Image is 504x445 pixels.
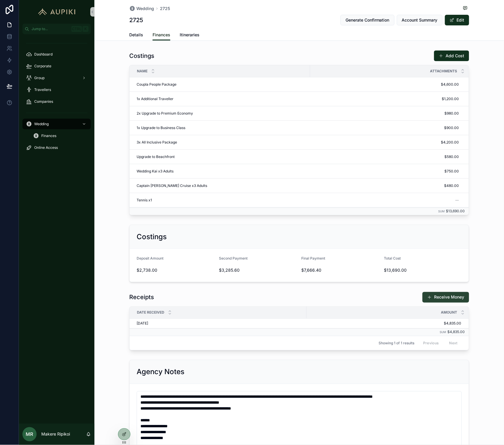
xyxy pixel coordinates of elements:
span: $2,738.00 [137,267,215,273]
a: $4,600.00 [310,80,462,89]
span: $1,200.00 [313,97,459,101]
span: [DATE] [137,321,148,326]
a: Dashboard [22,49,91,60]
span: Tennis x1 [137,198,152,203]
a: Finances [30,131,91,141]
span: Amount [441,310,457,315]
a: 1x Upgrade to Business Class [137,125,307,130]
a: -- [310,195,462,205]
a: Travellers [22,84,91,95]
div: -- [456,198,459,203]
h2: Costings [137,232,167,242]
a: 3x All Inclusive Package [137,140,307,145]
span: $13,690.00 [384,267,462,273]
button: Add Cost [434,50,469,61]
span: Wedding [34,122,49,126]
span: Wedding Kai x3 Adults [137,169,174,174]
button: Edit [445,15,469,25]
span: 1x Upgrade to Business Class [137,125,185,130]
a: Details [129,30,143,41]
small: Sum [438,210,445,213]
a: 2725 [160,6,170,12]
span: Deposit Amount [137,256,163,260]
a: Finances [153,30,170,41]
span: $4,600.00 [313,82,459,87]
span: Name [137,69,148,74]
span: Online Access [34,145,58,150]
span: 2x Upgrade to Premium Economy [137,111,193,116]
span: Captain [PERSON_NAME] Cruise x3 Adults [137,183,207,188]
span: $580.00 [313,154,459,159]
a: Coupla People Package [137,82,307,87]
a: $900.00 [310,123,462,133]
span: Upgrade to Beachfront [137,154,175,159]
a: $580.00 [310,152,462,162]
a: $480.00 [310,181,462,190]
span: Corporate [34,64,51,69]
a: $750.00 [310,167,462,176]
span: Finances [153,32,170,38]
p: Makere Ripikoi [41,431,70,437]
button: Receive Money [423,292,469,303]
button: Jump to...CtrlK [22,24,91,34]
small: Sum [440,331,446,334]
button: Account Summary [397,15,443,25]
span: Finances [41,133,56,138]
span: Jump to... [32,27,69,31]
a: $4,200.00 [310,138,462,147]
button: Generate Confirmation [341,15,395,25]
span: Group [34,76,45,80]
span: Showing 1 of 1 results [379,341,414,346]
a: Upgrade to Beachfront [137,154,307,159]
a: Wedding Kai x3 Adults [137,169,307,174]
h1: Receipts [129,293,154,301]
span: 1x Additional Traveller [137,97,174,101]
a: Wedding [129,6,154,12]
img: App logo [35,7,78,17]
a: $4,835.00 [307,321,462,326]
span: 3x All Inclusive Package [137,140,177,145]
a: $1,200.00 [310,94,462,104]
span: $980.00 [313,111,459,116]
a: Group [22,73,91,83]
span: Ctrl [71,26,82,32]
span: $750.00 [313,169,459,174]
span: Second Payment [219,256,248,260]
h2: Agency Notes [137,367,184,377]
a: [DATE] [137,321,303,326]
span: Companies [34,99,53,104]
span: $3,285.60 [219,267,297,273]
a: Companies [22,96,91,107]
span: Itineraries [180,32,199,38]
span: Total Cost [384,256,401,260]
div: scrollable content [19,34,94,161]
h1: Costings [129,52,154,60]
span: $13,690.00 [446,209,465,213]
h1: 2725 [129,16,143,24]
a: Tennis x1 [137,198,307,203]
span: $7,666.40 [302,267,379,273]
span: Wedding [136,6,154,12]
span: Travellers [34,87,51,92]
span: $4,835.00 [448,330,465,334]
span: $480.00 [313,183,459,188]
span: Date Received [137,310,164,315]
span: Account Summary [402,17,438,23]
span: Coupla People Package [137,82,176,87]
span: $4,200.00 [313,140,459,145]
a: $980.00 [310,109,462,118]
span: Details [129,32,143,38]
a: Captain [PERSON_NAME] Cruise x3 Adults [137,183,307,188]
a: Online Access [22,142,91,153]
span: Dashboard [34,52,53,57]
a: Corporate [22,61,91,71]
a: 1x Additional Traveller [137,97,307,101]
span: $900.00 [313,125,459,130]
a: Wedding [22,119,91,129]
a: Itineraries [180,30,199,41]
span: Attachments [430,69,457,74]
